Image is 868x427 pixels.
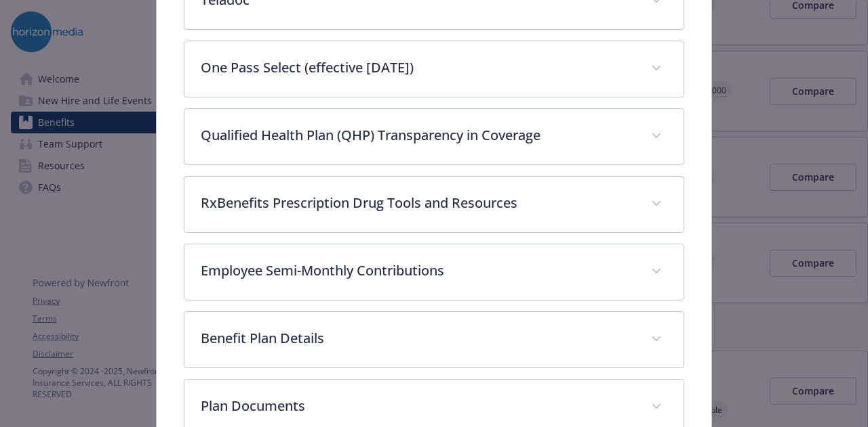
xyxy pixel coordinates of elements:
p: Qualified Health Plan (QHP) Transparency in Coverage [201,125,634,145]
p: One Pass Select (effective [DATE]) [201,58,634,78]
div: Qualified Health Plan (QHP) Transparency in Coverage [184,109,683,164]
p: Plan Documents [201,396,634,416]
div: One Pass Select (effective [DATE]) [184,41,683,97]
div: Employee Semi-Monthly Contributions [184,244,683,300]
div: Benefit Plan Details [184,312,683,367]
p: RxBenefits Prescription Drug Tools and Resources [201,193,634,213]
div: RxBenefits Prescription Drug Tools and Resources [184,177,683,232]
p: Benefit Plan Details [201,328,634,349]
p: Employee Semi-Monthly Contributions [201,261,634,281]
